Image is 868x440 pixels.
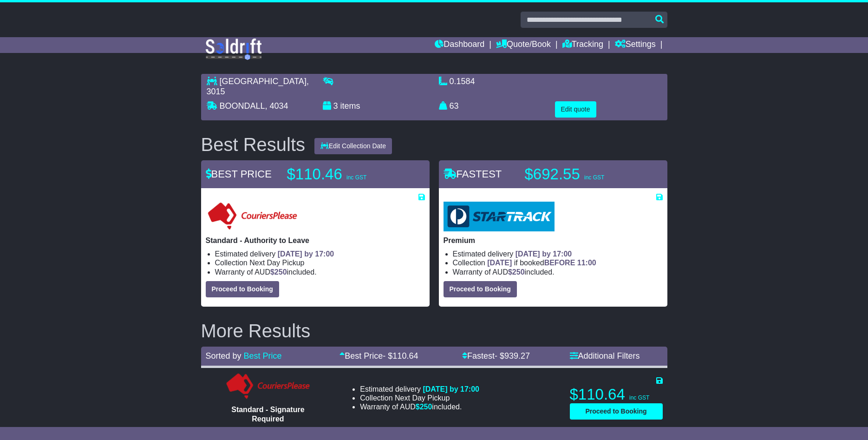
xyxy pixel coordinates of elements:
[462,351,530,361] a: Fastest- $939.27
[207,77,309,96] span: , 3015
[206,168,272,180] span: BEST PRICE
[392,351,418,361] span: 110.64
[420,403,432,411] span: 250
[360,394,479,402] li: Collection
[215,268,425,276] li: Warranty of AUD included.
[570,403,663,420] button: Proceed to Booking
[555,101,596,118] button: Edit quote
[444,281,517,297] button: Proceed to Booking
[201,321,667,341] h2: More Results
[416,403,432,411] span: $
[444,168,502,180] span: FASTEST
[423,385,479,393] span: [DATE] by 17:00
[244,351,282,361] a: Best Price
[615,37,656,53] a: Settings
[206,202,299,231] img: Couriers Please: Standard - Authority to Leave
[249,259,304,267] span: Next Day Pickup
[314,138,392,154] button: Edit Collection Date
[215,250,425,258] li: Estimated delivery
[512,268,525,276] span: 250
[487,259,596,267] span: if booked
[274,268,287,276] span: 250
[496,37,551,53] a: Quote/Book
[278,250,334,258] span: [DATE] by 17:00
[435,37,484,53] a: Dashboard
[508,268,525,276] span: $
[360,402,479,411] li: Warranty of AUD included.
[395,394,450,402] span: Next Day Pickup
[525,165,641,184] p: $692.55
[346,174,366,181] span: inc GST
[504,351,530,361] span: 939.27
[265,101,288,111] span: , 4034
[570,385,663,404] p: $110.64
[231,406,304,422] span: Standard - Signature Required
[206,236,425,245] p: Standard - Authority to Leave
[544,259,575,267] span: BEFORE
[206,281,279,297] button: Proceed to Booking
[206,351,241,361] span: Sorted by
[453,250,663,258] li: Estimated delivery
[444,236,663,245] p: Premium
[333,101,338,111] span: 3
[562,37,603,53] a: Tracking
[196,134,310,155] div: Best Results
[340,101,360,111] span: items
[487,259,512,267] span: [DATE]
[629,394,649,401] span: inc GST
[453,268,663,276] li: Warranty of AUD included.
[453,258,663,267] li: Collection
[287,165,403,184] p: $110.46
[220,101,265,111] span: BOONDALL
[383,351,418,361] span: - $
[584,174,604,181] span: inc GST
[495,351,530,361] span: - $
[516,250,572,258] span: [DATE] by 17:00
[215,258,425,267] li: Collection
[570,351,640,361] a: Additional Filters
[450,77,475,86] span: 0.1584
[224,373,312,401] img: Couriers Please: Standard - Signature Required
[270,268,287,276] span: $
[360,385,479,394] li: Estimated delivery
[339,351,418,361] a: Best Price- $110.64
[577,259,596,267] span: 11:00
[220,77,307,86] span: [GEOGRAPHIC_DATA]
[444,202,555,231] img: StarTrack: Premium
[450,101,459,111] span: 63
